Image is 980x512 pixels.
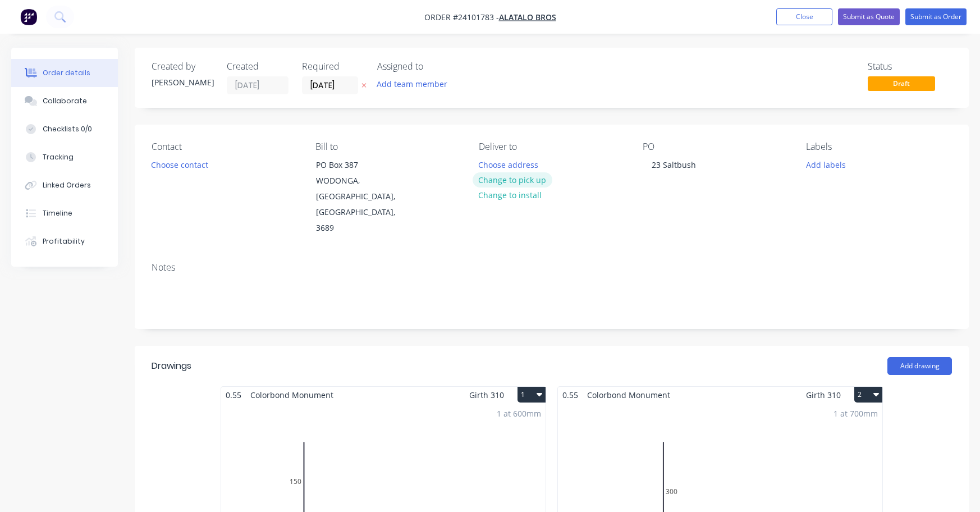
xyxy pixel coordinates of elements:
button: Change to install [473,188,548,203]
button: Add labels [800,157,851,172]
span: Colorbond Monument [583,387,675,403]
div: [PERSON_NAME] [152,76,213,88]
button: Add team member [371,76,454,92]
div: PO Box 387WODONGA, [GEOGRAPHIC_DATA], [GEOGRAPHIC_DATA], 3689 [306,157,419,236]
div: Created by [152,61,213,72]
div: Labels [806,141,952,152]
div: Profitability [43,236,85,246]
button: Profitability [11,227,118,255]
button: Choose contact [145,157,214,172]
div: Timeline [43,208,72,218]
span: Colorbond Monument [246,387,338,403]
span: Girth 310 [469,387,504,403]
div: Deliver to [479,141,625,152]
a: Alatalo Bros [499,12,556,22]
div: Drawings [152,359,191,373]
div: Assigned to [377,61,489,72]
div: 1 at 600mm [497,408,541,419]
div: 1 at 700mm [834,408,878,419]
div: Collaborate [43,96,87,106]
button: Tracking [11,143,118,171]
div: Created [227,61,288,72]
span: Draft [868,76,935,90]
button: Close [776,8,832,25]
div: Status [868,61,952,72]
span: Order #24101783 - [424,12,499,22]
div: Order details [43,68,90,78]
div: Bill to [315,141,461,152]
button: Add team member [377,76,454,92]
button: 2 [854,387,882,403]
div: 23 Saltbush [643,157,705,173]
div: Contact [152,141,297,152]
button: Linked Orders [11,171,118,199]
button: Order details [11,59,118,87]
button: Submit as Quote [838,8,900,25]
img: Factory [20,8,37,25]
div: Checklists 0/0 [43,124,92,134]
div: Notes [152,262,952,273]
button: Change to pick up [473,172,552,188]
button: Add drawing [887,357,952,375]
button: Timeline [11,199,118,227]
div: PO Box 387 [316,157,409,173]
button: Collaborate [11,87,118,115]
span: Girth 310 [806,387,841,403]
div: WODONGA, [GEOGRAPHIC_DATA], [GEOGRAPHIC_DATA], 3689 [316,173,409,236]
span: 0.55 [221,387,246,403]
div: Required [302,61,364,72]
div: Linked Orders [43,180,91,190]
button: Choose address [473,157,544,172]
span: 0.55 [558,387,583,403]
div: PO [643,141,789,152]
button: Checklists 0/0 [11,115,118,143]
button: Submit as Order [905,8,967,25]
div: Tracking [43,152,74,162]
button: 1 [518,387,546,403]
